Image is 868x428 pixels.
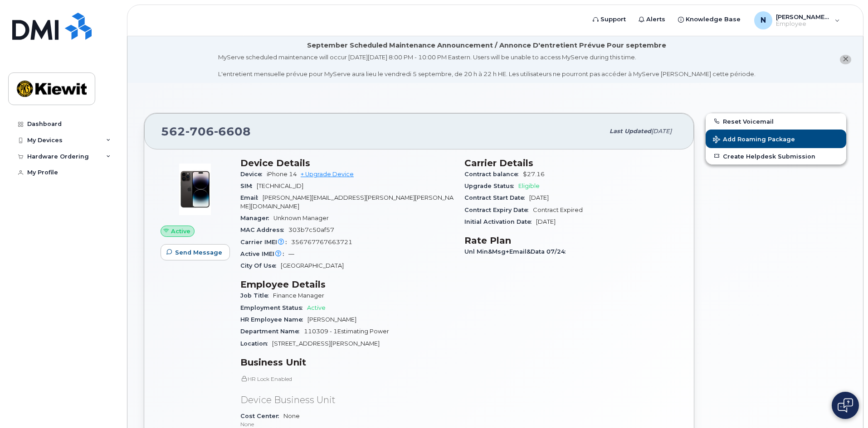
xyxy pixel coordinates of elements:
span: Location [240,340,272,347]
span: [DATE] [529,194,549,201]
span: Contract Expiry Date [464,207,533,213]
span: Initial Activation Date [464,218,536,225]
span: Employment Status [240,304,307,311]
a: + Upgrade Device [301,171,354,178]
span: 6608 [214,125,251,138]
span: Carrier IMEI [240,239,291,245]
span: Job Title [240,292,273,299]
span: 562 [161,125,251,138]
span: 303b7c50af57 [288,226,334,233]
h3: Rate Plan [464,235,678,246]
span: Finance Manager [273,292,324,299]
span: Device [240,171,267,178]
span: Cost Center [240,413,283,419]
p: Device Business Unit [240,394,454,407]
p: None [240,420,454,428]
button: Reset Voicemail [706,113,846,130]
span: [STREET_ADDRESS][PERSON_NAME] [272,340,380,347]
span: iPhone 14 [267,171,297,178]
span: 706 [185,125,214,138]
span: [DATE] [651,128,672,135]
span: 110309 - 1Estimating Power [304,328,389,335]
span: Email [240,194,263,201]
span: SIM [240,183,257,189]
span: Contract Start Date [464,194,529,201]
span: Last updated [610,128,651,135]
span: Department Name [240,328,304,335]
span: Eligible [518,183,540,189]
span: 356767767663721 [291,239,352,245]
button: Send Message [161,244,230,260]
h3: Business Unit [240,357,454,368]
span: Active IMEI [240,250,288,257]
span: Add Roaming Package [713,136,795,144]
h3: Device Details [240,158,454,168]
button: Add Roaming Package [706,130,846,148]
span: [GEOGRAPHIC_DATA] [281,262,344,269]
span: [PERSON_NAME][EMAIL_ADDRESS][PERSON_NAME][PERSON_NAME][DOMAIN_NAME] [240,194,454,209]
h3: Carrier Details [464,158,678,168]
span: $27.16 [523,171,545,178]
div: MyServe scheduled maintenance will occur [DATE][DATE] 8:00 PM - 10:00 PM Eastern. Users will be u... [218,53,756,78]
span: Unl Min&Msg+Email&Data 07/24 [464,248,570,255]
span: Active [307,304,326,311]
span: [PERSON_NAME] [307,316,356,323]
span: Contract balance [464,171,523,178]
span: City Of Use [240,262,281,269]
img: Open chat [838,398,853,413]
span: [DATE] [536,218,556,225]
p: HR Lock Enabled [240,375,454,383]
button: close notification [840,55,851,64]
img: image20231002-3703462-njx0qo.jpeg [168,162,222,216]
div: September Scheduled Maintenance Announcement / Annonce D'entretient Prévue Pour septembre [307,41,666,50]
span: Unknown Manager [273,215,329,221]
h3: Employee Details [240,279,454,290]
span: [TECHNICAL_ID] [257,183,303,189]
span: Active [171,227,190,236]
span: Contract Expired [533,207,583,213]
span: Manager [240,215,273,221]
span: Upgrade Status [464,183,518,189]
span: HR Employee Name [240,316,307,323]
span: — [288,250,294,257]
span: MAC Address [240,226,288,233]
a: Create Helpdesk Submission [706,148,846,164]
span: Send Message [175,248,222,257]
